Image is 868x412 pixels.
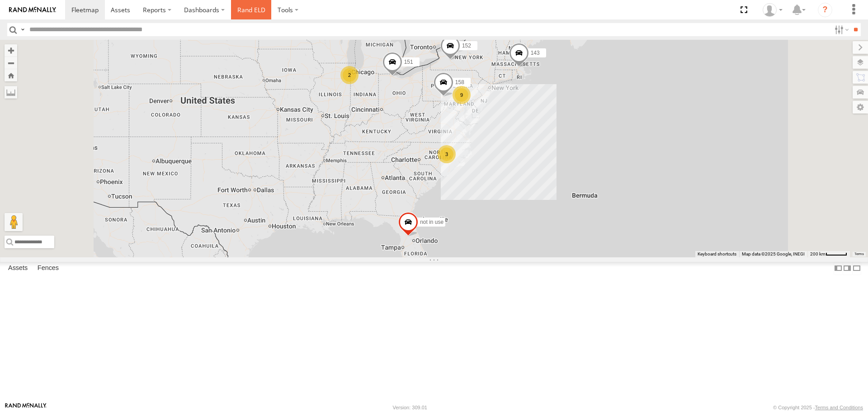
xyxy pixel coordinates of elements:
[33,262,63,275] label: Fences
[831,23,850,36] label: Search Filter Options
[698,251,736,257] button: Keyboard shortcuts
[818,3,832,17] i: ?
[852,262,861,275] label: Hide Summary Table
[5,57,17,69] button: Zoom out
[815,405,863,410] a: Terms and Conditions
[854,252,864,256] a: Terms (opens in new tab)
[420,219,443,226] span: not in use
[4,262,32,275] label: Assets
[5,86,17,99] label: Measure
[462,43,471,49] span: 152
[5,44,17,57] button: Zoom in
[807,251,850,257] button: Map Scale: 200 km per 44 pixels
[393,405,427,410] div: Version: 309.01
[438,145,456,163] div: 3
[5,213,23,231] button: Drag Pegman onto the map to open Street View
[531,50,540,56] span: 143
[853,101,868,114] label: Map Settings
[843,262,852,275] label: Dock Summary Table to the Right
[834,262,843,275] label: Dock Summary Table to the Left
[810,251,826,256] span: 200 km
[759,3,786,17] div: Matthew Trout
[5,403,47,412] a: Visit our Website
[453,86,471,104] div: 9
[340,66,359,84] div: 2
[9,7,56,13] img: rand-logo.svg
[455,80,464,86] span: 158
[19,23,26,36] label: Search Query
[404,59,413,66] span: 151
[742,251,805,256] span: Map data ©2025 Google, INEGI
[5,69,17,81] button: Zoom Home
[773,405,863,410] div: © Copyright 2025 -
